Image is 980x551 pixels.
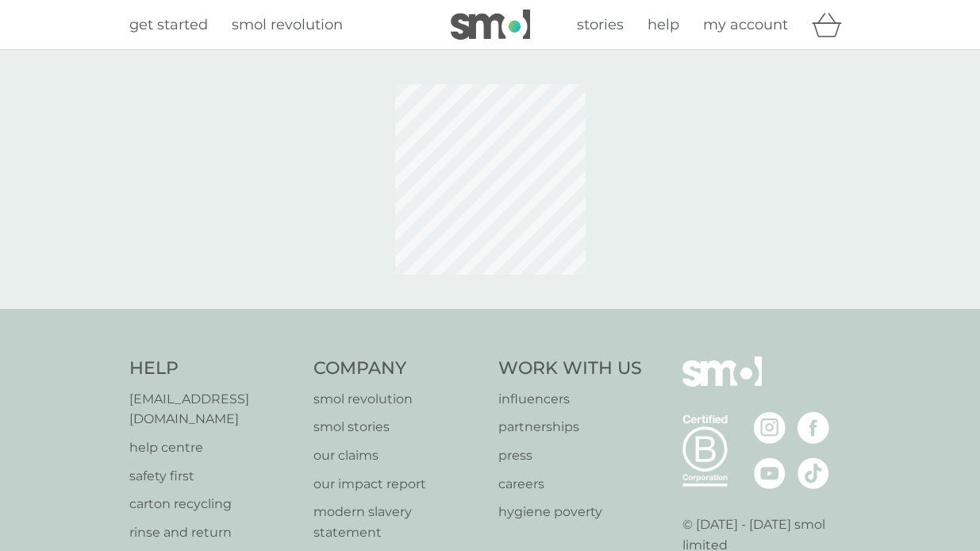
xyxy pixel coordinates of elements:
a: get started [129,13,208,37]
a: partnerships [498,417,642,437]
a: influencers [498,389,642,410]
a: our claims [313,445,482,466]
span: my account [703,16,788,33]
a: smol revolution [232,13,343,37]
a: help centre [129,437,298,458]
a: hygiene poverty [498,502,642,522]
a: rinse and return [129,522,298,543]
h4: Help [129,356,298,381]
a: stories [577,13,624,37]
img: visit the smol Facebook page [797,412,829,444]
span: help [648,16,679,33]
h4: Work With Us [498,356,642,381]
img: visit the smol Tiktok page [797,457,829,489]
h4: Company [313,356,482,381]
a: help [648,13,679,37]
span: smol revolution [232,16,343,33]
a: smol revolution [313,389,482,410]
a: safety first [129,466,298,487]
a: smol stories [313,417,482,437]
span: stories [577,16,624,33]
a: careers [498,474,642,495]
a: [EMAIL_ADDRESS][DOMAIN_NAME] [129,389,298,430]
span: get started [129,16,208,33]
img: smol [682,356,762,410]
a: my account [703,13,788,37]
a: carton recycling [129,494,298,514]
img: smol [451,10,530,40]
div: basket [812,9,851,40]
a: press [498,445,642,466]
img: visit the smol Instagram page [754,412,786,444]
img: visit the smol Youtube page [754,457,786,489]
a: modern slavery statement [313,502,482,542]
a: our impact report [313,474,482,495]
